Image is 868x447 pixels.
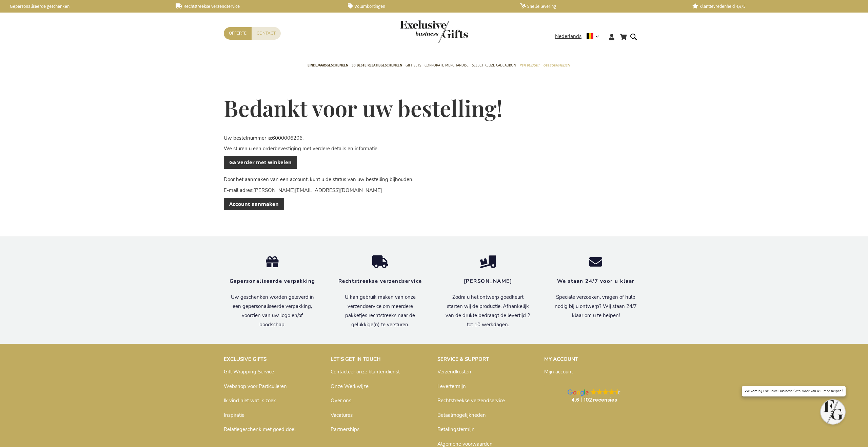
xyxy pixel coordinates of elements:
[331,412,353,419] a: Vacatures
[400,20,434,43] a: store logo
[224,176,644,183] p: Door het aanmaken van een account, kunt u de status van uw bestelling bijhouden.
[352,62,402,69] span: 50 beste relatiegeschenken
[224,412,244,419] a: Inspiratie
[336,293,424,329] p: U kan gebruik maken van onze verzendservice om meerdere pakketjes rechtstreeks naar de gelukkige(...
[224,383,287,390] a: Webshop voor Particulieren
[437,356,489,363] strong: SERVICE & SUPPORT
[224,356,267,363] strong: EXCLUSIVE GIFTS
[224,93,502,122] span: Bedankt voor uw bestelling!
[224,426,296,433] a: Relatiegeschenk met goed doel
[552,293,639,320] p: Speciale verzoeken, vragen of hulp nodig bij u ontwerp? Wij staan 24/7 klaar om u te helpen!
[224,156,297,169] a: Ga verder met winkelen
[331,397,351,404] a: Over ons
[557,278,635,285] strong: We staan 24/7 voor u klaar
[224,198,284,210] a: Account aanmaken
[437,397,505,404] a: Rechtstreekse verzendservice
[3,3,165,9] a: Gepersonaliseerde geschenken
[331,368,400,375] a: Contacteer onze klantendienst
[437,383,466,390] a: Levertermijn
[437,412,486,419] a: Betaalmogelijkheden
[406,62,421,69] span: Gift Sets
[603,389,609,395] img: Google
[425,62,469,69] span: Corporate Merchandise
[224,145,644,152] p: We sturen u een orderbevestiging met verdere details en informatie.
[472,62,516,69] span: Select Keuze Cadeaubon
[229,159,292,166] span: Ga verder met winkelen
[308,62,348,69] span: Eindejaarsgeschenken
[543,62,570,69] span: Gelegenheden
[555,33,581,40] span: Nederlands
[444,293,532,329] p: Zodra u het ontwerp goedkeurt starten wij de productie. Afhankelijk van de drukte bedraagt de lev...
[331,383,369,390] a: Onze Werkwijze
[591,389,597,395] img: Google
[692,3,854,9] a: Klanttevredenheid 4,6/5
[464,278,512,285] strong: [PERSON_NAME]
[520,3,682,9] a: Snelle levering
[400,20,468,43] img: Exclusive Business gifts logo
[229,200,279,208] span: Account aanmaken
[615,389,621,395] img: Google
[230,278,315,285] strong: Gepersonaliseerde verpakking
[224,27,252,40] a: Offerte
[338,278,422,285] strong: Rechtstreekse verzendservice
[609,389,615,395] img: Google
[331,356,381,363] strong: LET'S GET IN TOUCH
[568,389,589,396] img: Google
[224,397,276,404] a: Ik vind niet wat ik zoek
[544,382,644,410] a: Google GoogleGoogleGoogleGoogleGoogle 4.6102 recensies
[519,62,540,69] span: Per Budget
[224,187,252,194] span: E-mail adres
[224,135,644,142] p: Uw bestelnummer is: .
[224,368,274,375] a: Gift Wrapping Service
[331,426,359,433] a: Partnerships
[229,293,316,329] p: Uw geschenken worden geleverd in een gepersonaliseerde verpakking, voorzien van uw logo en/of boo...
[597,389,603,395] img: Google
[253,187,382,194] span: [PERSON_NAME][EMAIL_ADDRESS][DOMAIN_NAME]
[252,27,281,40] a: Contact
[272,135,302,141] span: 6000006206
[544,368,573,375] a: Mijn account
[176,3,337,9] a: Rechtstreekse verzendservice
[437,426,475,433] a: Betalingstermijn
[544,356,578,363] strong: MY ACCOUNT
[437,368,471,375] a: Verzendkosten
[348,3,509,9] a: Volumkortingen
[224,187,644,194] p: :
[555,33,604,40] div: Nederlands
[571,396,617,403] strong: 4.6 102 recensies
